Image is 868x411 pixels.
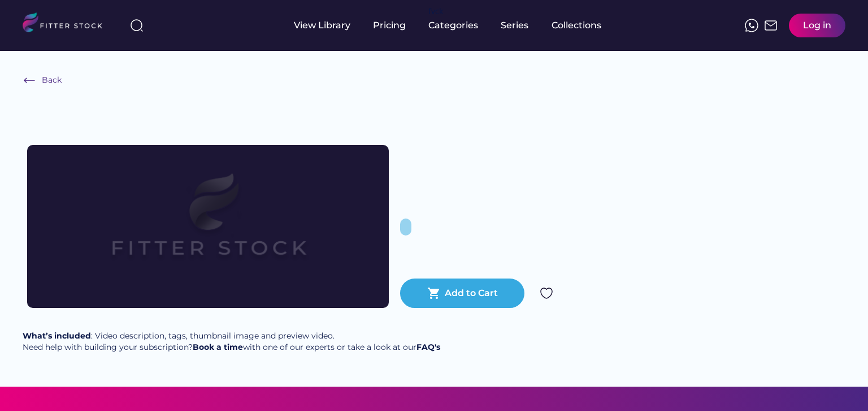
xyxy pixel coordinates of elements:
[803,19,831,32] div: Log in
[23,331,91,341] strong: What’s included
[552,19,601,32] div: Collections
[540,286,553,300] img: Group%201000002324.svg
[764,19,778,32] img: Frame%2051.svg
[428,19,478,32] div: Categories
[23,331,440,353] div: : Video description, tags, thumbnail image and preview video. Need help with building your subscr...
[501,19,529,32] div: Series
[193,342,243,352] a: Book a time
[130,19,144,32] img: search-normal%203.svg
[445,287,498,299] div: Add to Cart
[294,19,350,32] div: View Library
[42,75,62,86] div: Back
[63,145,353,308] img: Frame%2079%20%281%29.svg
[427,286,441,300] button: shopping_cart
[373,19,406,32] div: Pricing
[416,342,440,352] a: FAQ's
[23,74,36,87] img: Frame%20%286%29.svg
[23,12,112,36] img: LOGO.svg
[745,19,758,32] img: meteor-icons_whatsapp%20%281%29.svg
[428,6,443,17] div: fvck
